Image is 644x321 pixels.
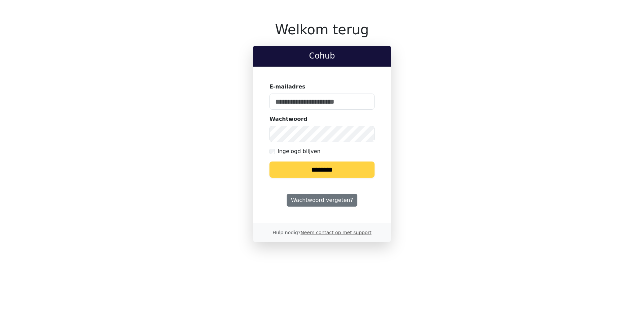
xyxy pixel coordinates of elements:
[253,22,391,38] h1: Welkom terug
[300,230,371,235] a: Neem contact op met support
[287,194,357,207] a: Wachtwoord vergeten?
[259,51,385,61] h2: Cohub
[269,115,308,123] label: Wachtwoord
[272,230,372,235] small: Hulp nodig?
[269,83,305,91] label: E-mailadres
[278,147,320,155] label: Ingelogd blijven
